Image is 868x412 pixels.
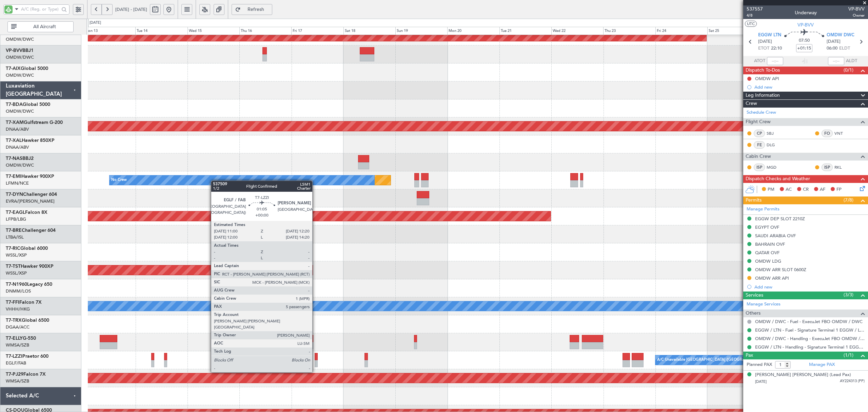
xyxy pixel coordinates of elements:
[746,92,780,99] span: Leg Information
[755,216,805,222] div: EGGW DEP SLOT 2210Z
[655,27,707,35] div: Fri 24
[6,162,34,168] a: OMDW/DWC
[343,27,395,35] div: Sat 18
[21,4,59,14] input: A/C (Reg. or Type)
[7,21,74,32] button: All Aircraft
[6,210,47,215] a: T7-EAGLFalcon 8X
[6,324,29,330] a: DGAA/ACC
[6,156,34,161] a: T7-NASBBJ2
[242,7,270,12] span: Refresh
[6,108,34,114] a: OMDW/DWC
[836,186,842,193] span: FP
[6,318,22,323] span: T7-TRX
[499,27,551,35] div: Tue 21
[6,306,30,312] a: VHHH/HKG
[747,5,763,13] span: 537557
[745,21,757,27] button: UTC
[755,344,865,350] a: EGGW / LTN - Handling - Signature Terminal 1 EGGW / LTN
[6,282,52,287] a: T7-N1960Legacy 650
[6,72,34,78] a: OMDW/DWC
[797,21,814,29] span: VP-BVV
[115,6,147,13] span: [DATE] - [DATE]
[746,175,810,183] span: Dispatch Checks and Weather
[188,27,239,35] div: Wed 15
[755,319,863,324] a: OMDW / DWC - Fuel - ExecuJet FBO OMDW / DWC
[846,58,857,64] span: ALDT
[6,354,22,359] span: T7-LZZI
[6,198,55,204] a: EVRA/[PERSON_NAME]
[6,48,22,53] span: VP-BVV
[834,130,850,136] a: VNT
[6,174,21,179] span: T7-EMI
[767,164,782,170] a: MGD
[6,120,63,125] a: T7-XAMGulfstream G-200
[239,27,291,35] div: Thu 16
[747,13,763,18] span: 4/8
[754,84,865,90] div: Add new
[6,264,54,269] a: T7-TSTHawker 900XP
[6,174,54,179] a: T7-EMIHawker 900XP
[746,352,753,359] span: Pax
[6,144,29,150] a: DNAA/ABV
[767,130,782,136] a: SBJ
[754,58,765,64] span: ATOT
[6,270,27,276] a: WSSL/XSP
[232,4,272,15] button: Refresh
[90,20,101,26] div: [DATE]
[657,355,767,365] div: A/C Unavailable [GEOGRAPHIC_DATA] ([GEOGRAPHIC_DATA])
[6,354,48,359] a: T7-LZZIPraetor 600
[707,27,759,35] div: Sat 25
[746,310,761,317] span: Others
[6,120,24,125] span: T7-XAM
[822,130,833,137] div: FO
[758,45,769,52] span: ETOT
[755,76,779,81] div: OMDW API
[6,372,23,377] span: T7-PJ29
[6,180,29,186] a: LFMN/NCE
[754,130,765,137] div: CP
[6,300,42,305] a: T7-FFIFalcon 7X
[820,186,825,193] span: AF
[754,284,865,290] div: Add new
[755,372,851,378] div: [PERSON_NAME] [PERSON_NAME] (Lead Pax)
[746,292,763,299] span: Services
[6,66,21,71] span: T7-AIX
[603,27,655,35] div: Thu 23
[18,24,71,29] span: All Aircraft
[746,118,771,126] span: Flight Crew
[6,234,24,240] a: LTBA/ISL
[747,109,776,116] a: Schedule Crew
[758,38,772,45] span: [DATE]
[6,336,36,341] a: T7-ELLYG-550
[795,9,817,16] div: Underway
[754,141,765,149] div: FE
[6,378,29,384] a: WMSA/SZB
[844,67,853,74] span: (0/1)
[754,164,765,171] div: ISP
[83,27,135,35] div: Mon 13
[6,216,26,222] a: LFPB/LBG
[291,27,343,35] div: Fri 17
[827,32,854,39] span: OMDW DWC
[6,264,21,269] span: T7-TST
[844,291,853,298] span: (3/3)
[447,27,499,35] div: Mon 20
[758,32,781,39] span: EGGW LTN
[6,288,31,294] a: DNMM/LOS
[839,45,850,52] span: ELDT
[747,206,780,213] a: Manage Permits
[827,38,841,45] span: [DATE]
[755,327,865,333] a: EGGW / LTN - Fuel - Signature Terminal 1 EGGW / LTN
[746,100,757,108] span: Crew
[768,186,774,193] span: PM
[746,67,780,74] span: Dispatch To-Dos
[747,301,781,308] a: Manage Services
[6,228,22,233] span: T7-BRE
[6,318,49,323] a: T7-TRXGlobal 6500
[822,164,833,171] div: ISP
[755,233,796,239] div: SAUDI ARABIA OVF
[6,138,55,143] a: T7-XALHawker 850XP
[767,57,783,65] input: --:--
[6,282,27,287] span: T7-N1960
[6,192,23,197] span: T7-DYN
